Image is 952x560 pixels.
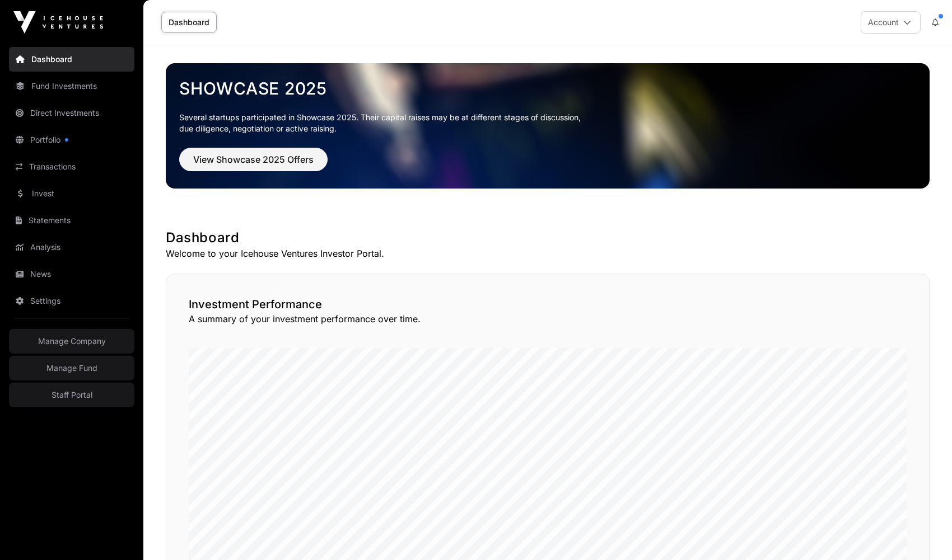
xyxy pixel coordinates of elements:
[9,329,134,354] a: Manage Company
[9,101,134,125] a: Direct Investments
[861,11,921,34] button: Account
[9,262,134,286] a: News
[9,154,134,179] a: Transactions
[9,128,134,152] a: Portfolio
[9,383,134,407] a: Staff Portal
[9,356,134,380] a: Manage Fund
[179,148,328,171] button: View Showcase 2025 Offers
[9,208,134,233] a: Statements
[9,47,134,72] a: Dashboard
[166,247,930,260] p: Welcome to your Icehouse Ventures Investor Portal.
[189,312,907,326] p: A summary of your investment performance over time.
[9,289,134,313] a: Settings
[9,74,134,98] a: Fund Investments
[179,159,328,170] a: View Showcase 2025 Offers
[161,12,217,33] a: Dashboard
[166,229,930,247] h1: Dashboard
[13,11,103,34] img: Icehouse Ventures Logo
[193,153,314,166] span: View Showcase 2025 Offers
[179,112,916,134] p: Several startups participated in Showcase 2025. Their capital raises may be at different stages o...
[166,63,930,189] img: Showcase 2025
[179,78,916,98] a: Showcase 2025
[9,235,134,260] a: Analysis
[189,297,907,312] h2: Investment Performance
[9,181,134,206] a: Invest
